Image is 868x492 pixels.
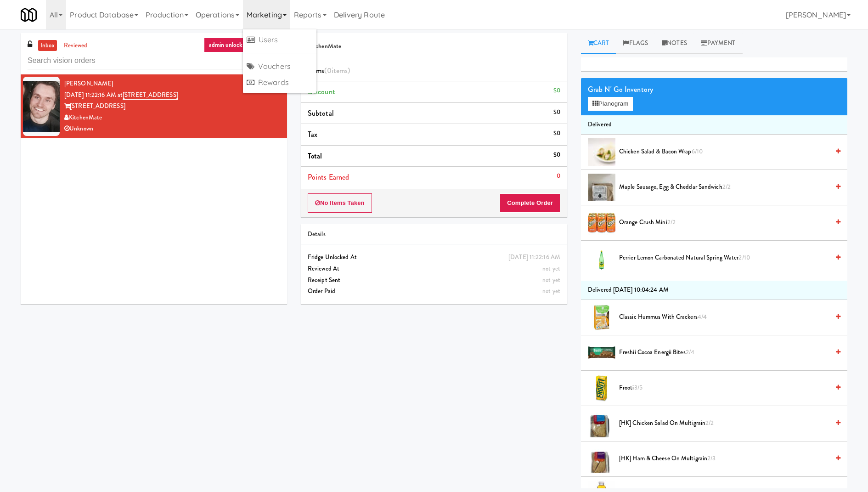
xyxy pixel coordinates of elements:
div: $0 [553,128,560,139]
a: [STREET_ADDRESS] [123,90,178,100]
span: Orange Crush Mini [619,217,829,228]
a: reviewed [62,40,90,51]
span: 3/5 [634,383,643,392]
div: Order Paid [308,286,560,297]
a: Flags [616,33,655,54]
span: Freshii Cocoa Energii Bites [619,347,829,358]
div: $0 [553,107,560,118]
span: 2/4 [686,348,694,356]
span: Subtotal [308,108,334,119]
button: Complete Order [500,193,560,213]
div: [STREET_ADDRESS] [64,101,280,112]
span: [DATE] 11:22:16 AM at [64,90,123,99]
span: 2/3 [707,454,716,463]
span: 2/2 [722,182,731,191]
div: Receipt Sent [308,275,560,286]
span: Classic Hummus With Crackers [619,311,829,323]
span: 6/10 [692,147,703,156]
div: KitchenMate [64,112,280,124]
a: inbox [38,40,57,51]
span: not yet [542,264,560,273]
a: admin unlock [204,38,251,52]
span: Chicken Salad & Bacon Wrap [619,146,829,158]
li: [PERSON_NAME][DATE] 11:22:16 AM at[STREET_ADDRESS][STREET_ADDRESS]KitchenMateUnknown [21,74,287,138]
div: [HK] Chicken Salad on Multigrain2/2 [615,418,840,429]
span: Points Earned [308,172,349,182]
div: Perrier Lemon Carbonated Natural Spring Water2/10 [615,252,840,264]
h5: KitchenMate [308,43,560,50]
span: 2/2 [667,218,676,226]
span: Tax [308,129,317,140]
a: Cart [581,33,616,54]
span: [HK] Ham & Cheese on Multigrain [619,453,829,464]
img: Micromart [21,7,37,23]
div: $0 [553,85,560,96]
div: [DATE] 11:22:16 AM [508,252,560,263]
li: Delivered [DATE] 10:04:24 AM [581,281,847,300]
span: Frooti [619,382,829,394]
div: Frooti3/5 [615,382,840,394]
li: Delivered [581,115,847,135]
ng-pluralize: items [332,65,348,76]
div: Freshii Cocoa Energii Bites2/4 [615,347,840,358]
a: Rewards [243,74,316,91]
a: Vouchers [243,58,316,75]
div: Unknown [64,123,280,135]
span: 2/10 [738,253,750,262]
button: Planogram [588,97,633,111]
div: [HK] Ham & Cheese on Multigrain2/3 [615,453,840,464]
div: Orange Crush Mini2/2 [615,217,840,228]
input: Search vision orders [28,52,280,69]
span: [HK] Chicken Salad on Multigrain [619,418,829,429]
a: Notes [655,33,694,54]
div: $0 [553,149,560,161]
a: Payment [694,33,743,54]
div: Classic Hummus With Crackers4/4 [615,311,840,323]
div: Maple Sausage, Egg & Cheddar Sandwich2/2 [615,181,840,193]
span: Total [308,151,322,161]
div: Fridge Unlocked At [308,252,560,263]
div: 0 [557,170,560,182]
span: not yet [542,276,560,284]
div: Grab N' Go Inventory [588,83,840,96]
span: Discount [308,86,335,97]
span: 2/2 [705,418,714,427]
div: Chicken Salad & Bacon Wrap6/10 [615,146,840,158]
span: (0 ) [324,65,350,76]
div: Reviewed At [308,263,560,275]
span: 4/4 [698,312,707,321]
span: Items [308,65,350,76]
a: Users [243,32,316,48]
div: Details [308,229,560,240]
span: Perrier Lemon Carbonated Natural Spring Water [619,252,829,264]
span: not yet [542,287,560,295]
span: Maple Sausage, Egg & Cheddar Sandwich [619,181,829,193]
button: No Items Taken [308,193,372,213]
a: [PERSON_NAME] [64,79,113,88]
